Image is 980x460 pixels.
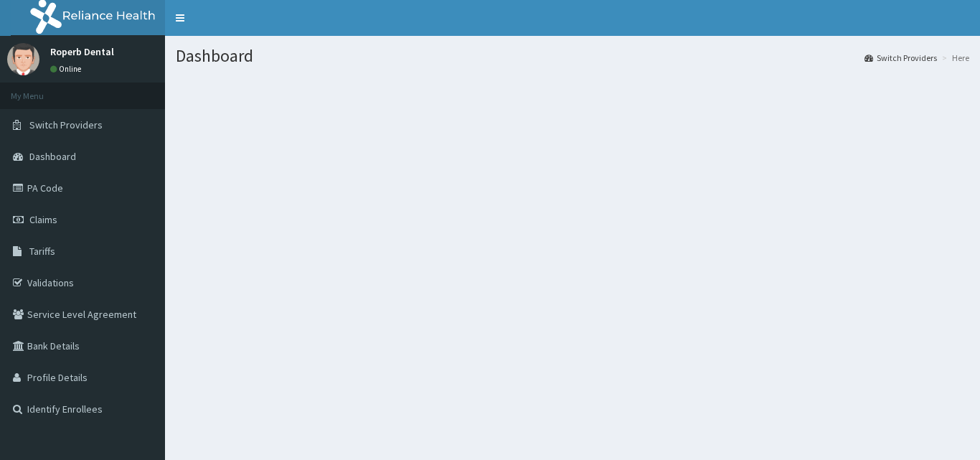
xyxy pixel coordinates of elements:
[29,213,57,226] span: Claims
[864,52,937,64] a: Switch Providers
[50,64,85,74] a: Online
[7,43,39,75] img: User Image
[29,245,55,258] span: Tariffs
[29,118,103,131] span: Switch Providers
[938,52,969,64] li: Here
[176,47,969,65] h1: Dashboard
[29,150,76,163] span: Dashboard
[50,47,114,57] p: Roperb Dental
